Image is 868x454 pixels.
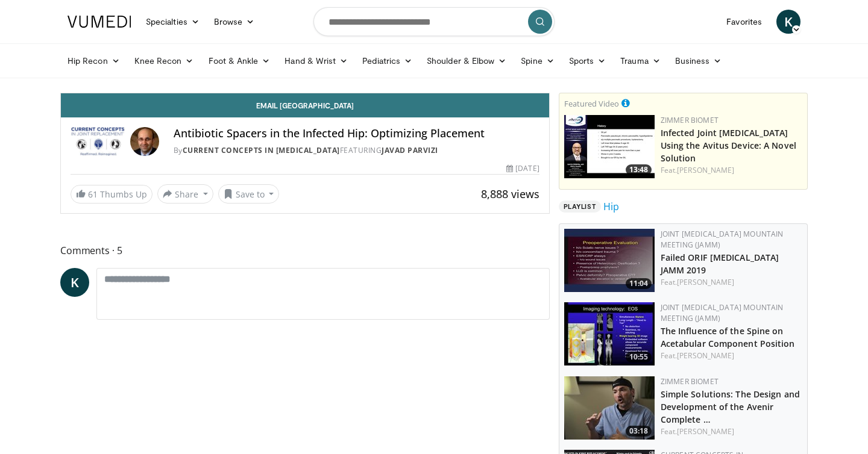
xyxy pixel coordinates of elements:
span: 61 [88,188,98,200]
a: [PERSON_NAME] [677,165,734,175]
a: Trauma [613,49,668,73]
div: Feat. [661,277,802,288]
a: Specialties [139,10,207,34]
a: Zimmer Biomet [661,115,719,125]
div: Feat. [661,165,802,176]
a: [PERSON_NAME] [677,277,734,287]
a: Simple Solutions: The Design and Development of the Avenir Complete … [661,388,800,425]
a: 11:04 [564,229,655,292]
span: 10:55 [626,352,652,362]
a: Favorites [719,10,769,34]
div: [DATE] [506,163,539,174]
span: 13:48 [626,164,652,175]
a: Knee Recon [127,49,201,73]
a: Hip Recon [60,49,127,73]
a: Email [GEOGRAPHIC_DATA] [61,93,549,117]
img: 8cf723b1-42e0-47ff-aba1-88dbea9fd550.150x105_q85_crop-smart_upscale.jpg [564,229,655,292]
a: K [776,10,800,34]
a: Shoulder & Elbow [420,49,514,73]
a: 13:48 [564,115,655,178]
a: 03:18 [564,376,655,440]
a: 61 Thumbs Up [71,185,153,204]
a: Current Concepts in [MEDICAL_DATA] [183,145,340,155]
button: Save to [218,184,280,204]
span: 8,888 views [481,187,539,201]
a: Business [668,49,729,73]
a: Sports [562,49,614,73]
div: By FEATURING [174,145,539,156]
span: 03:18 [626,426,652,437]
div: Feat. [661,350,802,361]
span: Comments 5 [60,243,550,258]
span: 11:04 [626,278,652,289]
input: Search topics, interventions [313,7,555,36]
div: Feat. [661,426,802,437]
img: 1223f352-0dc7-4f3a-b41e-c1af81caaf2e.150x105_q85_crop-smart_upscale.jpg [564,302,655,365]
img: Avatar [130,127,159,156]
a: Failed ORIF [MEDICAL_DATA] JAMM 2019 [661,252,779,276]
a: Joint [MEDICAL_DATA] Mountain Meeting (JAMM) [661,229,784,250]
a: [PERSON_NAME] [677,426,734,437]
a: Javad Parvizi [382,145,438,155]
a: Browse [207,10,262,34]
button: Share [157,184,213,204]
a: [PERSON_NAME] [677,350,734,361]
h4: Antibiotic Spacers in the Infected Hip: Optimizing Placement [174,127,539,140]
a: Hand & Wrist [277,49,355,73]
img: e2a98b0c-fbf7-4c40-a406-010571208619.150x105_q85_crop-smart_upscale.jpg [564,376,655,440]
img: Current Concepts in Joint Replacement [71,127,125,156]
a: Zimmer Biomet [661,376,719,387]
a: 10:55 [564,302,655,365]
a: K [60,268,89,297]
img: 6109daf6-8797-4a77-88a1-edd099c0a9a9.150x105_q85_crop-smart_upscale.jpg [564,115,655,178]
span: Playlist [559,201,601,213]
a: Foot & Ankle [201,49,278,73]
a: The Influence of the Spine on Acetabular Component Position [661,325,795,349]
a: Infected Joint [MEDICAL_DATA] Using the Avitus Device: A Novel Solution [661,127,796,164]
a: Hip [603,199,619,214]
a: Pediatrics [355,49,420,73]
a: Joint [MEDICAL_DATA] Mountain Meeting (JAMM) [661,302,784,323]
small: Featured Video [564,98,619,109]
a: Spine [514,49,561,73]
img: VuMedi Logo [68,16,131,28]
